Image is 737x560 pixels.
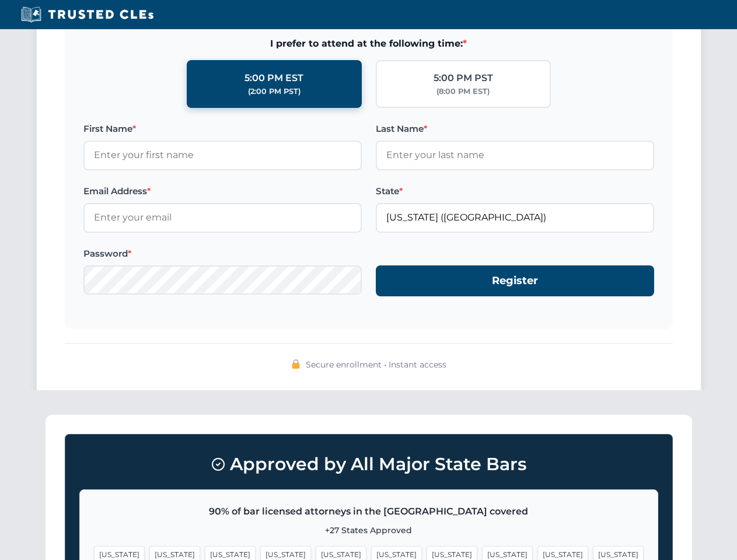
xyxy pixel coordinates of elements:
[94,504,644,519] p: 90% of bar licensed attorneys in the [GEOGRAPHIC_DATA] covered
[436,86,490,97] div: (8:00 PM EST)
[376,122,654,136] label: Last Name
[83,141,362,170] input: Enter your first name
[376,265,654,296] button: Register
[244,71,303,86] div: 5:00 PM EST
[434,71,493,86] div: 5:00 PM PST
[291,359,301,369] img: 🔒
[376,184,654,198] label: State
[94,524,644,537] p: +27 States Approved
[18,6,157,23] img: Trusted CLEs
[83,247,362,261] label: Password
[376,141,654,170] input: Enter your last name
[83,122,362,136] label: First Name
[83,184,362,198] label: Email Address
[306,358,446,371] span: Secure enrollment • Instant access
[376,203,654,232] input: Florida (FL)
[83,203,362,232] input: Enter your email
[248,86,301,97] div: (2:00 PM PST)
[83,36,654,51] span: I prefer to attend at the following time:
[79,449,658,480] h3: Approved by All Major State Bars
